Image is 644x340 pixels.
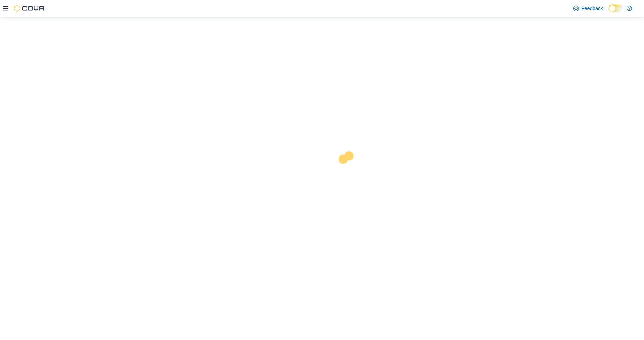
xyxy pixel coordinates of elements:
img: cova-loader [322,146,374,198]
img: Cova [14,5,45,12]
span: Dark Mode [608,12,609,12]
input: Dark Mode [608,5,623,12]
span: Feedback [582,5,603,12]
a: Feedback [570,1,606,15]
